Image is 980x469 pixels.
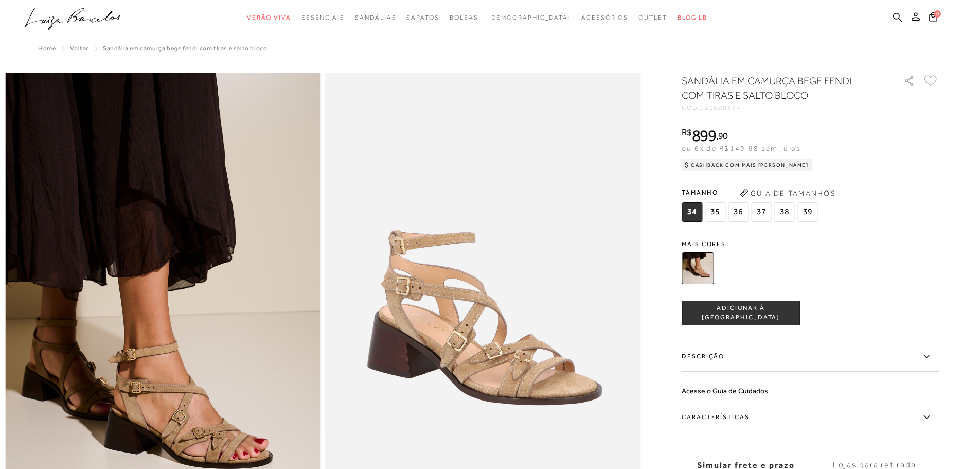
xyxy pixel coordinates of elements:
[678,14,707,21] span: BLOG LB
[736,185,839,201] button: Guia de Tamanhos
[682,105,887,111] div: CÓD:
[797,202,818,222] span: 39
[450,8,478,27] a: noSubCategoriesText
[355,8,396,27] a: noSubCategoriesText
[488,8,571,27] a: noSubCategoriesText
[682,403,939,432] label: Características
[682,128,692,137] i: R$
[682,74,875,102] h1: SANDÁLIA EM CAMURÇA BEGE FENDI COM TIRAS E SALTO BLOCO
[450,14,478,21] span: Bolsas
[581,14,628,21] span: Acessórios
[682,342,939,372] label: Descrição
[355,14,396,21] span: Sandálias
[301,14,345,21] span: Essenciais
[638,14,667,21] span: Outlet
[682,252,714,284] img: SANDÁLIA EM CAMURÇA BEGE FENDI COM TIRAS E SALTO BLOCO
[682,202,702,222] span: 34
[70,45,88,52] a: Voltar
[926,11,940,25] button: 0
[406,8,439,27] a: noSubCategoriesText
[716,131,728,141] i: ,
[705,202,725,222] span: 35
[682,185,821,200] span: Tamanho
[581,8,628,27] a: noSubCategoriesText
[682,241,939,247] span: Mais cores
[103,45,267,52] span: SANDÁLIA EM CAMURÇA BEGE FENDI COM TIRAS E SALTO BLOCO
[678,8,707,27] a: BLOG LB
[406,14,439,21] span: Sapatos
[728,202,749,222] span: 36
[247,8,291,27] a: noSubCategoriesText
[682,159,813,171] div: Cashback com Mais [PERSON_NAME]
[751,202,772,222] span: 37
[700,104,741,111] span: 131500574
[38,45,56,52] a: Home
[301,8,345,27] a: noSubCategoriesText
[718,130,728,141] span: 90
[934,10,941,18] span: 0
[682,387,768,395] a: Acesse o Guia de Cuidados
[682,144,800,152] span: ou 6x de R$149,98 sem juros
[682,304,799,322] span: ADICIONAR À [GEOGRAPHIC_DATA]
[638,8,667,27] a: noSubCategoriesText
[488,14,571,21] span: [DEMOGRAPHIC_DATA]
[692,126,716,145] span: 899
[247,14,291,21] span: Verão Viva
[774,202,795,222] span: 38
[682,301,800,325] button: ADICIONAR À [GEOGRAPHIC_DATA]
